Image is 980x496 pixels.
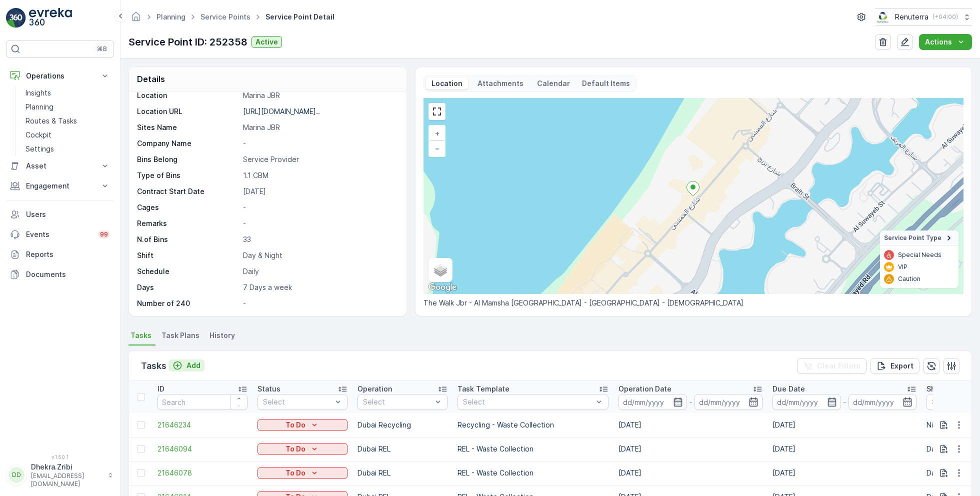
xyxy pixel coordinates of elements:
p: 1.1 CBM [243,170,396,180]
p: Service Provider [243,154,396,164]
p: To Do [285,444,305,454]
p: Default Items [582,78,630,88]
p: Contract Start Date [137,186,239,196]
p: 33 [243,234,396,244]
p: Users [26,209,110,219]
button: DDDhekra.Zribi[EMAIL_ADDRESS][DOMAIN_NAME] [6,462,114,488]
div: Toggle Row Selected [137,421,145,429]
a: 21646094 [157,444,247,454]
button: Active [251,36,282,48]
p: Clear Filters [817,361,860,371]
p: Reports [26,249,110,259]
td: [DATE] [767,437,921,461]
button: Clear Filters [797,358,866,374]
img: logo [6,8,26,28]
span: Service Point Type [884,234,941,242]
a: Settings [21,142,114,156]
p: N.of Bins [137,234,239,244]
p: ⌘B [97,45,107,53]
p: Days [137,282,239,292]
p: Dubai REL [357,468,447,478]
a: Open this area in Google Maps (opens a new window) [426,281,459,294]
a: Zoom Out [429,141,444,156]
button: Asset [6,156,114,176]
p: Location URL [137,106,239,116]
p: Schedule [137,266,239,276]
p: Operation Date [618,384,671,394]
p: Company Name [137,138,239,148]
p: Events [26,229,92,239]
p: VIP [898,263,907,271]
p: Select [363,397,432,407]
a: Routes & Tasks [21,114,114,128]
button: Engagement [6,176,114,196]
p: - [243,218,396,228]
p: Dubai Recycling [357,420,447,430]
p: Select [263,397,332,407]
p: To Do [285,468,305,478]
p: [DATE] [243,186,396,196]
p: Tasks [141,359,166,373]
span: − [435,144,440,152]
a: Insights [21,86,114,100]
input: dd/mm/yyyy [618,394,687,410]
td: [DATE] [613,461,767,485]
img: logo_light-DOdMpM7g.png [29,8,72,28]
p: Cages [137,202,239,212]
p: [URL][DOMAIN_NAME].. [243,107,320,115]
p: Location [430,78,464,88]
a: Planning [156,12,185,21]
p: Caution [898,275,920,283]
a: Homepage [130,15,141,23]
button: Actions [919,34,972,50]
a: View Fullscreen [429,104,444,119]
p: Asset [26,161,94,171]
p: Shift [926,384,943,394]
div: Toggle Row Selected [137,469,145,477]
p: Number of 240 [137,298,239,308]
p: - [243,138,396,148]
div: DD [8,467,24,483]
a: Users [6,204,114,224]
span: Tasks [130,330,151,340]
a: Events99 [6,224,114,244]
p: Service Point ID: 252358 [128,34,247,49]
td: [DATE] [767,413,921,437]
p: Calendar [537,78,570,88]
p: ID [157,384,164,394]
button: Add [168,359,204,371]
p: - [843,396,846,408]
div: Toggle Row Selected [137,445,145,453]
a: Zoom In [429,126,444,141]
td: [DATE] [613,437,767,461]
p: Select [463,397,593,407]
p: Documents [26,269,110,279]
p: Due Date [772,384,805,394]
span: + [435,129,439,137]
button: To Do [257,467,347,479]
span: Service Point Detail [263,12,336,22]
span: v 1.50.1 [6,454,114,460]
td: [DATE] [767,461,921,485]
p: Type of Bins [137,170,239,180]
a: 21646234 [157,420,247,430]
p: Task Template [457,384,509,394]
p: Actions [925,37,952,47]
p: Planning [25,102,53,112]
p: Cockpit [25,130,51,140]
p: [EMAIL_ADDRESS][DOMAIN_NAME] [31,472,103,488]
p: 7 Days a week [243,282,396,292]
button: Renuterra(+04:00) [875,8,972,26]
p: Details [137,73,165,85]
p: Remarks [137,218,239,228]
a: Service Points [200,12,250,21]
p: Attachments [476,78,525,88]
p: Settings [25,144,54,154]
p: Marina JBR [243,122,396,132]
button: To Do [257,443,347,455]
p: To Do [285,420,305,430]
span: 21646078 [157,468,247,478]
p: Routes & Tasks [25,116,77,126]
p: Operation [357,384,392,394]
